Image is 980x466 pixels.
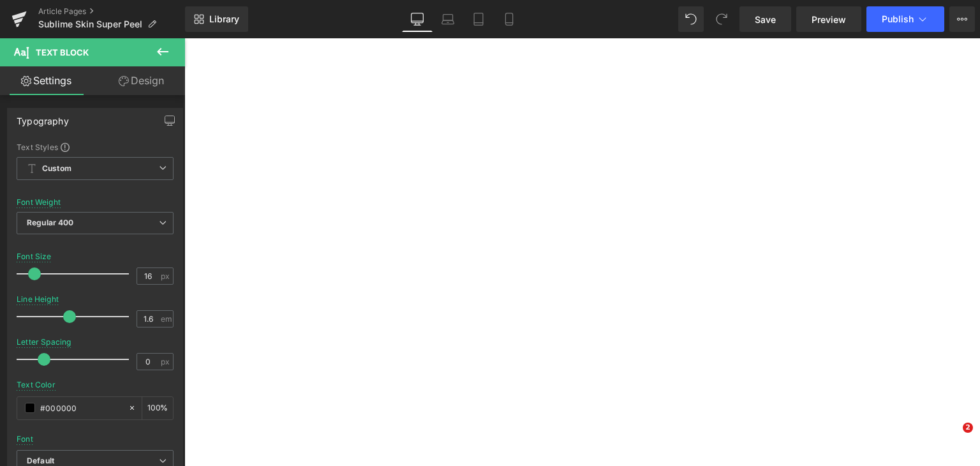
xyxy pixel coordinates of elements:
a: New Library [185,6,248,32]
b: Custom [42,163,71,174]
span: Library [209,13,239,25]
b: Regular 400 [27,218,74,227]
div: Font [17,435,33,444]
span: Publish [882,14,914,24]
a: Design [95,66,188,95]
a: Preview [796,6,861,32]
div: Font Size [17,252,52,261]
a: Mobile [494,6,524,32]
span: px [161,272,172,280]
span: Sublime Skin Super Peel [38,19,142,29]
span: Text Block [36,47,89,57]
button: Redo [709,6,734,32]
div: Line Height [17,295,59,304]
span: Save [755,13,776,26]
iframe: Intercom live chat [937,423,967,453]
span: 2 [963,423,973,433]
div: Text Styles [17,142,174,152]
a: Article Pages [38,6,185,17]
div: Letter Spacing [17,338,71,347]
div: Text Color [17,380,56,389]
a: Desktop [402,6,433,32]
button: More [949,6,975,32]
input: Color [40,401,122,415]
button: Undo [678,6,704,32]
a: Tablet [463,6,494,32]
a: Laptop [433,6,463,32]
span: em [161,315,172,323]
span: Preview [812,13,846,26]
div: Font Weight [17,198,61,207]
div: % [142,397,173,419]
span: px [161,357,172,366]
div: Typography [17,109,69,126]
button: Publish [866,6,944,32]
